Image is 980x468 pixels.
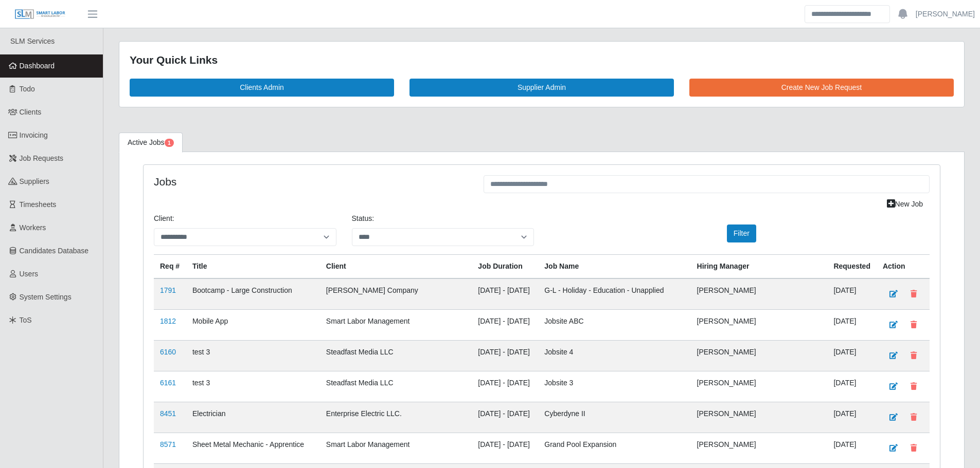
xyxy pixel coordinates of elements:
td: [DATE] [827,278,877,310]
td: [PERSON_NAME] [691,433,828,463]
th: Requested [827,254,877,278]
span: Job Requests [20,154,64,162]
span: Clients [20,108,42,116]
th: Client [320,254,472,278]
td: [DATE] - [DATE] [472,278,538,310]
span: Invoicing [20,131,48,139]
td: [DATE] [827,340,877,371]
td: [DATE] [827,433,877,463]
div: Your Quick Links [130,52,954,68]
td: Smart Labor Management [320,433,472,463]
td: Mobile App [186,309,320,340]
span: Pending Jobs [165,139,174,147]
td: Jobsite 4 [538,340,690,371]
th: Action [877,254,930,278]
td: G-L - Holiday - Education - Unapplied [538,278,690,310]
span: Timesheets [20,200,57,209]
a: Create New Job Request [689,79,954,97]
a: Clients Admin [130,79,394,97]
th: Req # [154,254,186,278]
td: [DATE] - [DATE] [472,340,538,371]
th: Title [186,254,320,278]
img: SLM Logo [14,9,66,20]
a: [PERSON_NAME] [916,9,975,20]
button: Filter [727,224,756,242]
td: [DATE] - [DATE] [472,433,538,463]
td: [DATE] - [DATE] [472,371,538,402]
td: [PERSON_NAME] [691,371,828,402]
td: [DATE] [827,371,877,402]
span: Suppliers [20,177,49,185]
a: 8571 [160,440,176,448]
td: Steadfast Media LLC [320,340,472,371]
span: Candidates Database [20,247,89,255]
td: Bootcamp - Large Construction [186,278,320,310]
td: Grand Pool Expansion [538,433,690,463]
td: Electrician [186,402,320,433]
a: 8451 [160,409,176,418]
span: Users [20,270,39,278]
span: ToS [20,316,32,324]
td: [DATE] [827,402,877,433]
td: [PERSON_NAME] [691,340,828,371]
span: Dashboard [20,62,55,70]
th: Job Duration [472,254,538,278]
td: Jobsite 3 [538,371,690,402]
td: [PERSON_NAME] [691,402,828,433]
td: Cyberdyne II [538,402,690,433]
a: 6161 [160,379,176,387]
td: Jobsite ABC [538,309,690,340]
td: [PERSON_NAME] [691,309,828,340]
td: [DATE] - [DATE] [472,309,538,340]
span: Workers [20,223,46,232]
td: Enterprise Electric LLC. [320,402,472,433]
input: Search [805,5,890,23]
th: Job Name [538,254,690,278]
label: Client: [154,213,174,224]
h4: Jobs [154,175,468,188]
td: Sheet Metal Mechanic - Apprentice [186,433,320,463]
td: test 3 [186,340,320,371]
label: Status: [352,213,375,224]
a: Active Jobs [119,133,183,153]
span: System Settings [20,293,72,301]
td: [DATE] [827,309,877,340]
a: New Job [880,195,930,213]
a: 1791 [160,286,176,294]
a: Supplier Admin [409,79,674,97]
span: Todo [20,85,35,93]
th: Hiring Manager [691,254,828,278]
a: 1812 [160,317,176,325]
td: [PERSON_NAME] Company [320,278,472,310]
td: [DATE] - [DATE] [472,402,538,433]
a: 6160 [160,348,176,356]
td: Smart Labor Management [320,309,472,340]
td: Steadfast Media LLC [320,371,472,402]
span: SLM Services [10,37,55,45]
td: [PERSON_NAME] [691,278,828,310]
td: test 3 [186,371,320,402]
